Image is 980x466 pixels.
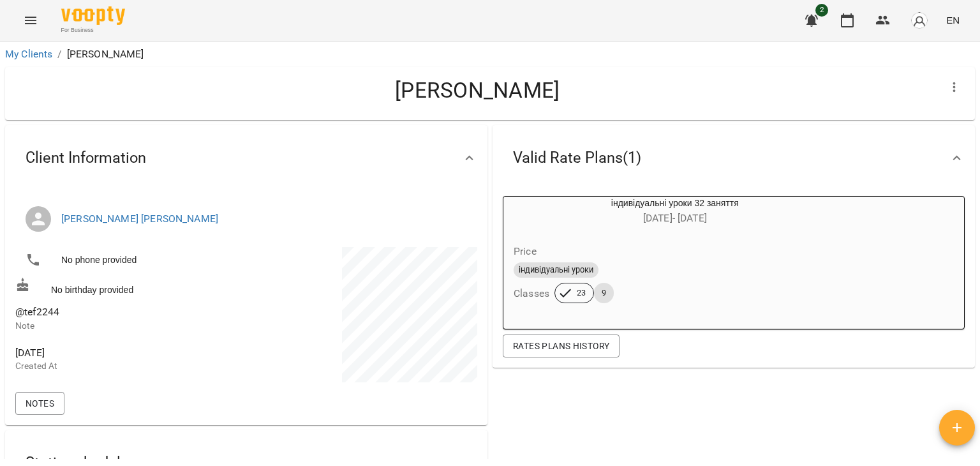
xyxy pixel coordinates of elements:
[57,47,61,62] li: /
[5,47,975,62] nav: breadcrumb
[15,77,939,103] h4: [PERSON_NAME]
[514,264,598,276] span: індивідуальні уроки
[941,8,965,32] button: EN
[26,396,54,411] span: Notes
[643,212,707,224] span: [DATE] - [DATE]
[15,5,46,36] button: Menu
[15,247,244,273] li: No phone provided
[493,125,975,191] div: Valid Rate Plans(1)
[61,213,218,225] a: [PERSON_NAME] [PERSON_NAME]
[61,26,125,34] span: For Business
[15,345,244,361] span: [DATE]
[513,148,641,168] span: Valid Rate Plans ( 1 )
[503,334,620,357] button: Rates Plans History
[67,47,144,62] p: [PERSON_NAME]
[5,125,487,191] div: Client Information
[569,287,593,299] span: 23
[514,243,537,260] h6: Price
[503,197,847,319] button: індивідуальні уроки 32 заняття[DATE]- [DATE]Priceіндивідуальні урокиClasses239
[5,48,52,60] a: My Clients
[15,320,244,333] p: Note
[15,392,64,415] button: Notes
[15,306,59,318] span: @tef2244
[815,4,828,17] span: 2
[503,197,847,227] div: індивідуальні уроки 32 заняття
[13,275,246,299] div: No birthday provided
[594,287,614,299] span: 9
[514,285,549,303] h6: Classes
[15,360,244,373] p: Created At
[513,338,609,354] span: Rates Plans History
[946,13,960,27] span: EN
[26,148,146,168] span: Client Information
[910,11,928,29] img: avatar_s.png
[61,6,125,25] img: Voopty Logo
